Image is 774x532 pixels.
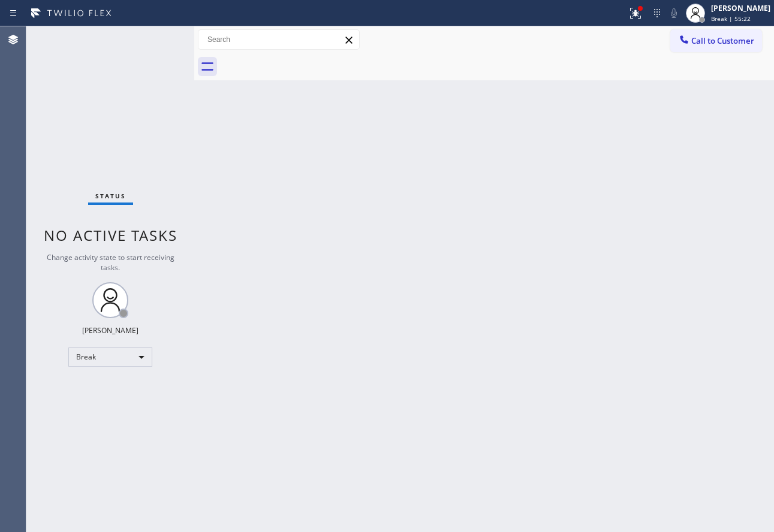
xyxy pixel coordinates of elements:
[691,35,754,46] span: Call to Customer
[95,192,126,200] span: Status
[711,3,770,13] div: [PERSON_NAME]
[198,30,359,49] input: Search
[665,5,682,22] button: Mute
[47,252,174,273] span: Change activity state to start receiving tasks.
[670,29,762,52] button: Call to Customer
[82,325,138,335] div: [PERSON_NAME]
[68,347,152,367] div: Break
[711,14,751,23] span: Break | 55:22
[44,225,177,245] span: No active tasks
